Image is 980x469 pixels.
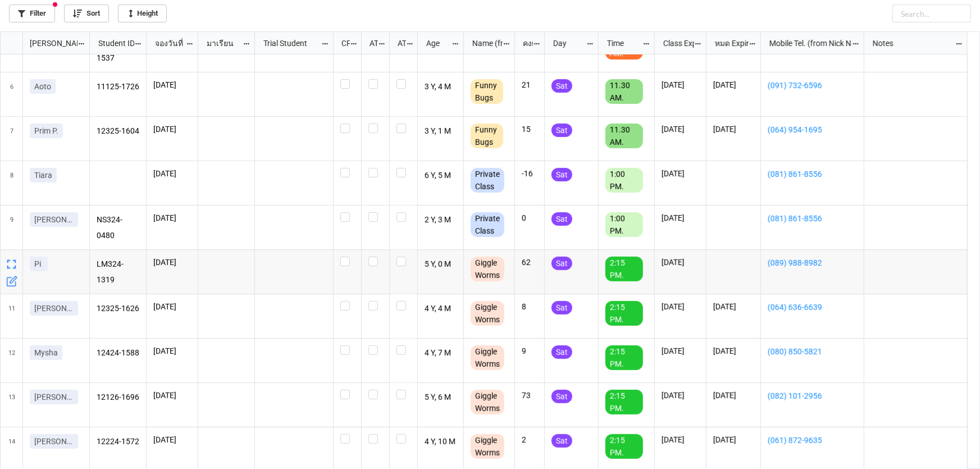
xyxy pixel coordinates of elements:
[34,391,74,403] p: [PERSON_NAME]
[153,124,191,135] p: [DATE]
[425,79,457,95] p: 3 Y, 4 M
[551,257,572,270] div: Sat
[662,212,699,224] p: [DATE]
[522,168,537,179] p: -16
[713,301,754,312] p: [DATE]
[866,37,955,49] div: Notes
[200,37,243,49] div: มาเรียน
[713,434,754,445] p: [DATE]
[425,257,457,272] p: 5 Y, 0 M
[662,434,699,445] p: [DATE]
[708,37,749,49] div: หมด Expired date (from [PERSON_NAME] Name)
[768,345,857,358] a: (080) 850-5821
[471,168,504,193] div: Private Class
[768,79,857,92] a: (091) 732-6596
[97,124,140,139] p: 12325-1604
[662,301,699,312] p: [DATE]
[522,301,537,312] p: 8
[153,212,191,224] p: [DATE]
[34,258,43,270] p: Pi
[34,81,51,92] p: Aoto
[8,339,15,383] span: 12
[23,37,78,49] div: [PERSON_NAME] Name
[471,79,503,104] div: Funny Bugs
[551,168,572,181] div: Sat
[551,212,572,226] div: Sat
[92,37,134,49] div: Student ID (from [PERSON_NAME] Name)
[605,212,643,237] div: 1:00 PM.
[605,168,643,193] div: 1:00 PM.
[466,37,503,49] div: Name (from Class)
[768,124,857,136] a: (064) 954-1695
[97,301,140,317] p: 12325-1626
[768,390,857,402] a: (082) 101-2956
[118,4,167,22] a: Height
[471,301,504,326] div: Giggle Worms
[662,168,699,179] p: [DATE]
[522,212,537,224] p: 0
[768,212,857,225] a: (081) 861-8556
[713,345,754,357] p: [DATE]
[551,345,572,359] div: Sat
[551,124,572,137] div: Sat
[551,390,572,403] div: Sat
[471,434,504,459] div: Giggle Worms
[892,4,971,22] input: Search...
[34,125,58,136] p: Prim P.
[10,117,13,161] span: 7
[8,294,15,338] span: 11
[551,434,572,448] div: Sat
[471,345,504,370] div: Giggle Worms
[713,124,754,135] p: [DATE]
[605,124,643,148] div: 11.30 AM.
[662,79,699,90] p: [DATE]
[471,257,504,281] div: Giggle Worms
[1,32,90,54] div: grid
[425,390,457,406] p: 5 Y, 6 M
[522,390,537,401] p: 73
[713,390,754,401] p: [DATE]
[605,257,643,281] div: 2:15 PM.
[522,124,537,135] p: 15
[763,37,851,49] div: Mobile Tel. (from Nick Name)
[153,79,191,90] p: [DATE]
[605,390,643,415] div: 2:15 PM.
[768,168,857,180] a: (081) 861-8556
[153,434,191,445] p: [DATE]
[768,301,857,313] a: (064) 636-6639
[522,345,537,357] p: 9
[425,212,457,228] p: 2 Y, 3 M
[391,37,407,49] div: ATK
[768,434,857,447] a: (061) 872-9635
[522,257,537,268] p: 62
[546,37,586,49] div: Day
[471,390,504,415] div: Giggle Worms
[662,257,699,268] p: [DATE]
[153,345,191,357] p: [DATE]
[97,212,140,243] p: NS324-0480
[97,390,140,406] p: 12126-1696
[34,214,74,225] p: [PERSON_NAME]
[257,37,321,49] div: Trial Student
[335,37,350,49] div: CF
[34,436,74,447] p: [PERSON_NAME]
[605,79,643,104] div: 11.30 AM.
[97,79,140,95] p: 11125-1726
[425,301,457,317] p: 4 Y, 4 M
[657,37,694,49] div: Class Expiration
[10,206,13,249] span: 9
[600,37,642,49] div: Time
[662,390,699,401] p: [DATE]
[662,124,699,135] p: [DATE]
[153,257,191,268] p: [DATE]
[471,124,503,148] div: Funny Bugs
[551,79,572,93] div: Sat
[34,347,58,358] p: Mysha
[148,37,186,49] div: จองวันที่
[97,345,140,361] p: 12424-1588
[153,390,191,401] p: [DATE]
[425,434,457,450] p: 4 Y, 10 M
[471,212,504,237] div: Private Class
[551,301,572,315] div: Sat
[420,37,452,49] div: Age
